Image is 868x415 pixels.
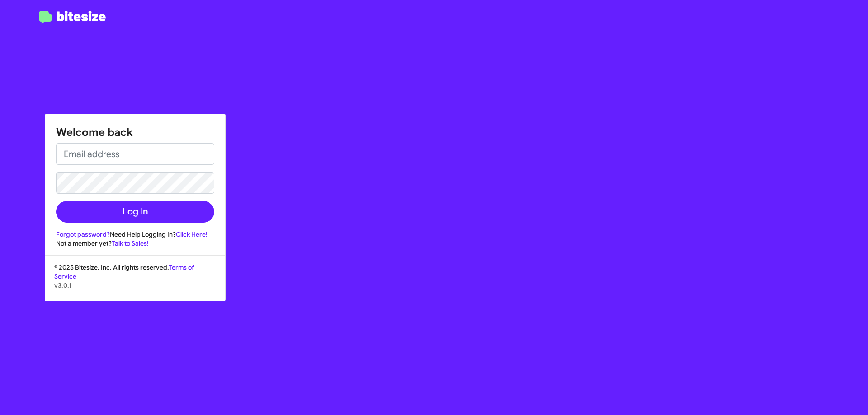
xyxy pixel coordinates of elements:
div: © 2025 Bitesize, Inc. All rights reserved. [45,263,225,301]
a: Forgot password? [56,230,110,238]
a: Talk to Sales! [112,239,149,247]
div: Need Help Logging In? [56,230,214,239]
button: Log In [56,201,214,223]
input: Email address [56,143,214,165]
a: Click Here! [176,230,208,238]
h1: Welcome back [56,125,214,140]
p: v3.0.1 [54,281,216,290]
div: Not a member yet? [56,239,214,248]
